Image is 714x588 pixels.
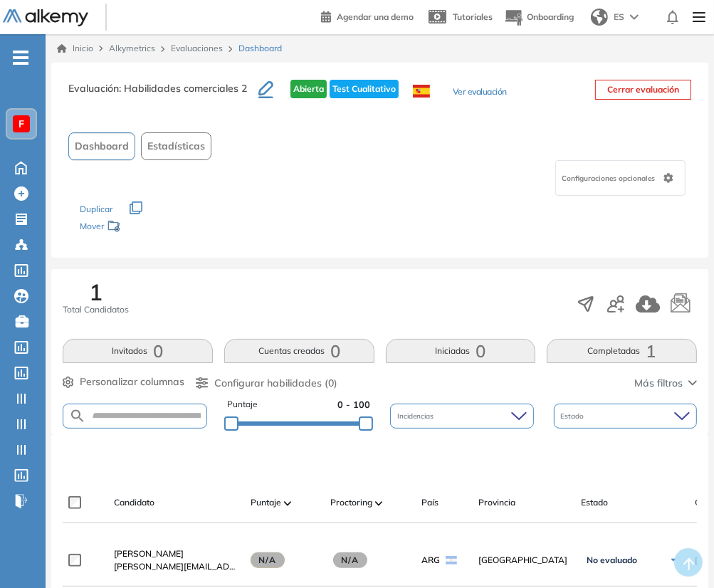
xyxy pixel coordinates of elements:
button: Configurar habilidades (0) [196,376,337,391]
span: : Habilidades comerciales 2 [119,82,247,95]
button: Completadas1 [547,339,697,363]
i: - [13,56,28,59]
span: Estadísticas [147,139,205,154]
span: Dashboard [238,42,282,55]
span: País [421,496,439,509]
button: Ver evaluación [453,85,507,100]
span: Configuraciones opcionales [562,173,658,184]
span: Duplicar [80,204,112,214]
span: Puntaje [227,398,258,411]
span: Incidencias [397,411,436,421]
span: [PERSON_NAME][EMAIL_ADDRESS][DOMAIN_NAME] [114,560,239,573]
img: arrow [630,14,639,20]
span: Más filtros [634,376,683,391]
button: Onboarding [504,2,574,33]
a: [PERSON_NAME] [114,547,239,560]
img: [missing "en.ARROW_ALT" translation] [375,501,382,505]
span: Personalizar columnas [80,374,184,389]
button: Personalizar columnas [63,374,184,389]
img: Logo [3,9,88,27]
h3: Evaluación [68,80,258,110]
div: Configuraciones opcionales [555,160,686,196]
span: N/A [251,552,285,568]
span: ARG [421,554,440,567]
span: N/A [333,552,367,568]
img: ESP [413,85,430,98]
button: Estadísticas [141,132,211,160]
img: world [591,9,608,26]
div: Incidencias [390,404,533,429]
img: ARG [446,556,457,565]
span: Agendar una demo [337,11,414,22]
span: Tutoriales [453,11,493,22]
span: F [19,118,24,130]
img: [missing "en.ARROW_ALT" translation] [284,501,291,505]
div: Mover [80,214,222,241]
span: Abierta [290,80,327,98]
button: Dashboard [68,132,135,160]
div: Widget de chat [458,424,714,588]
span: [PERSON_NAME] [114,548,184,559]
div: Estado [554,404,697,429]
a: Evaluaciones [171,43,223,53]
span: 0 - 100 [337,398,370,411]
button: Cerrar evaluación [595,80,691,100]
span: Test Cualitativo [330,80,399,98]
span: Onboarding [527,11,574,22]
span: Estado [561,411,587,421]
button: Cuentas creadas0 [224,339,374,363]
iframe: Chat Widget [458,424,714,588]
a: Inicio [57,42,93,55]
span: Candidato [114,496,154,509]
span: Proctoring [330,496,372,509]
span: Puntaje [251,496,281,509]
span: 1 [89,280,103,303]
span: Configurar habilidades (0) [214,376,337,391]
span: Alkymetrics [109,43,155,53]
span: Total Candidatos [63,303,129,316]
span: ES [614,11,624,23]
span: Dashboard [75,139,129,154]
button: Iniciadas0 [386,339,536,363]
a: Agendar una demo [321,7,414,24]
img: SEARCH_ALT [69,407,86,425]
button: Más filtros [634,376,697,391]
img: Menu [687,3,711,31]
button: Invitados0 [63,339,213,363]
